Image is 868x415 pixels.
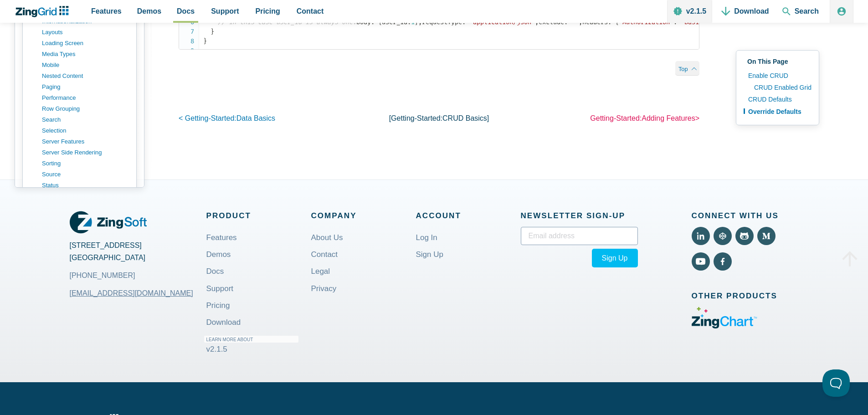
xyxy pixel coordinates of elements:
iframe: Toggle Customer Support [822,369,850,397]
span: Connect With Us [692,209,799,222]
address: [STREET_ADDRESS] [GEOGRAPHIC_DATA] [70,239,206,282]
a: paging [42,82,129,92]
span: // in this case user_id is always one. [218,18,356,26]
span: adding features [642,114,695,122]
a: Log In [416,227,437,248]
span: , [535,18,539,26]
a: Download [206,312,241,333]
a: Sign Up [416,244,443,265]
span: : [673,18,677,26]
span: data basics [236,114,275,122]
a: CRUD Defaults [744,93,812,105]
span: Account [416,209,521,222]
input: Email address [521,227,638,245]
span: Support [211,5,239,17]
span: { [615,18,619,26]
a: getting-started:adding features> [590,114,699,122]
span: v2.1.5 [206,345,227,354]
a: layouts [42,27,129,38]
span: Pricing [256,5,280,17]
span: : [564,18,568,26]
span: Demos [137,5,161,17]
a: About Us [311,227,343,248]
a: Learn More About v2.1.5 [206,328,301,360]
span: 1 [411,18,415,26]
a: Docs [206,261,224,282]
span: Company [311,209,416,222]
a: Pricing [206,295,230,316]
a: < getting-started:data basics [179,114,275,122]
a: status [42,180,129,191]
span: { [378,18,382,26]
a: CRUD Enabled Grid [750,82,812,93]
span: : [462,18,466,26]
span: : [407,18,411,26]
a: Demos [206,244,231,265]
span: "Basic super-secrete-key" [681,18,772,26]
a: search [42,114,129,125]
a: View LinkedIn (External) [692,227,710,245]
a: ZingGrid Logo [70,209,147,236]
a: ZingChart Logo. Click to return to the homepage [15,6,73,17]
a: Legal [311,261,330,282]
p: [getting-started: ] [352,112,526,124]
a: Contact [311,244,338,265]
span: Docs [177,5,195,17]
a: Visit ZingChart (External) [692,322,758,330]
span: CRUD basics [442,114,487,122]
span: } [415,18,418,26]
a: View Code Pen (External) [714,227,732,245]
a: View Medium (External) [757,227,776,245]
a: media types [42,49,129,60]
a: [EMAIL_ADDRESS][DOMAIN_NAME] [70,282,193,304]
a: mobile [42,60,129,71]
span: } [211,28,214,36]
a: Override Defaults [744,106,812,118]
span: Newsletter Sign‑up [521,209,638,222]
a: performance [42,92,129,103]
a: server side rendering [42,147,129,158]
a: loading screen [42,38,129,49]
span: : [608,18,611,26]
span: , [579,18,582,26]
span: "Authorization" [619,18,673,26]
span: Contact [297,5,324,17]
a: source [42,169,129,180]
a: Features [206,227,237,248]
a: View Github (External) [735,227,754,245]
a: nested content [42,71,129,82]
a: sorting [42,158,129,169]
a: View YouTube (External) [692,252,710,271]
a: Support [206,278,234,299]
span: Other Products [692,289,799,302]
span: Features [91,5,122,17]
a: Enable CRUD [744,70,812,82]
a: Privacy [311,278,337,299]
a: server features [42,136,129,147]
a: row grouping [42,103,129,114]
button: Sign Up [592,249,638,267]
a: View Facebook (External) [714,252,732,271]
a: selection [42,125,129,136]
span: 'application/json' [469,18,535,26]
span: : [371,18,375,26]
span: } [203,37,207,45]
span: '' [571,18,579,26]
span: Product [206,209,311,222]
span: , [418,18,422,26]
small: Learn More About [204,336,298,343]
a: [PHONE_NUMBER] [70,269,135,282]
